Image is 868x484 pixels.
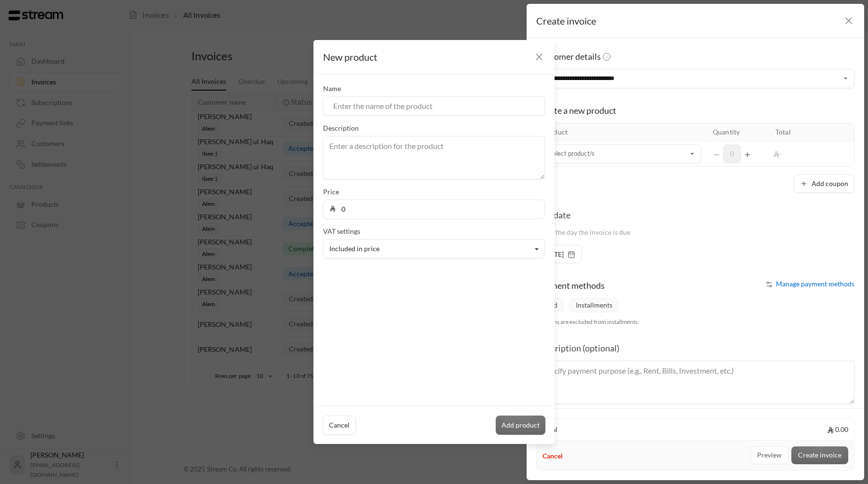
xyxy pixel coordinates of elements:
button: Cancel [323,416,356,435]
span: New product [323,51,377,63]
label: Description [323,123,359,133]
button: Included in price [323,239,545,258]
input: Enter the price for the product [336,200,539,218]
label: Price [323,187,339,197]
label: Name [323,84,341,94]
label: VAT settings [323,227,360,236]
input: Enter the name of the product [323,96,545,116]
